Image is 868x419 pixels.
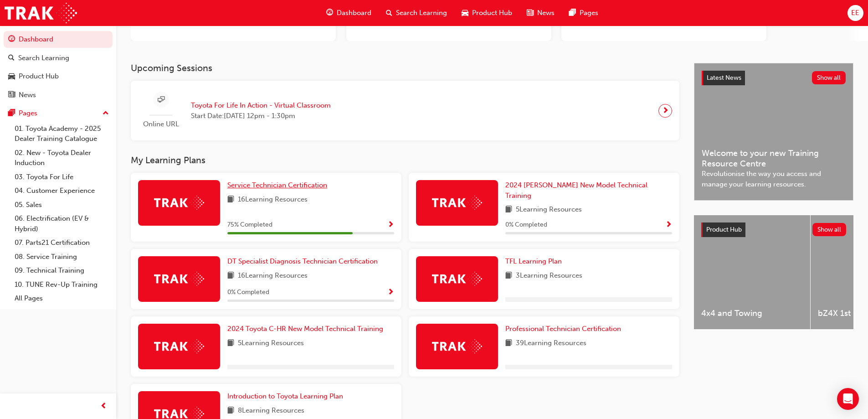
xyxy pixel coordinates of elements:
[191,100,331,111] span: Toyota For Life In Action - Virtual Classroom
[527,7,534,19] span: news-icon
[665,219,672,231] button: Show Progress
[4,29,113,105] button: DashboardSearch LearningProduct HubNews
[11,146,113,170] a: 02. New - Toyota Dealer Induction
[387,221,394,229] span: Show Progress
[19,108,37,119] div: Pages
[11,198,113,212] a: 05. Sales
[8,54,15,62] span: search-icon
[387,219,394,231] button: Show Progress
[238,405,304,417] span: 8 Learning Resources
[8,72,15,81] span: car-icon
[227,270,234,282] span: book-icon
[505,270,512,282] span: book-icon
[131,63,679,73] h3: Upcoming Sessions
[11,122,113,146] a: 01. Toyota Academy - 2025 Dealer Training Catalogue
[138,119,184,129] span: Online URL
[701,222,846,237] a: Product HubShow all
[11,184,113,198] a: 04. Customer Experience
[227,220,272,230] span: 75 % Completed
[100,401,107,412] span: prev-icon
[238,194,308,206] span: 16 Learning Resources
[227,324,387,334] a: 2024 Toyota C-HR New Model Technical Training
[505,257,562,265] span: TFL Learning Plan
[227,338,234,349] span: book-icon
[4,68,113,85] a: Product Hub
[662,104,669,117] span: next-icon
[396,8,447,18] span: Search Learning
[516,338,586,349] span: 39 Learning Resources
[227,325,383,333] span: 2024 Toyota C-HR New Model Technical Training
[702,169,846,189] span: Revolutionise the way you access and manage your learning resources.
[227,180,331,191] a: Service Technician Certification
[337,8,371,18] span: Dashboard
[227,194,234,206] span: book-icon
[326,7,333,19] span: guage-icon
[11,291,113,305] a: All Pages
[4,50,113,67] a: Search Learning
[694,215,810,329] a: 4x4 and Towing
[505,180,672,201] a: 2024 [PERSON_NAME] New Model Technical Training
[154,196,204,210] img: Trak
[837,388,859,410] div: Open Intercom Messenger
[462,7,468,19] span: car-icon
[238,270,308,282] span: 16 Learning Resources
[4,105,113,122] button: Pages
[131,155,679,166] h3: My Learning Plans
[562,4,606,22] a: pages-iconPages
[707,74,741,82] span: Latest News
[8,91,15,99] span: news-icon
[18,53,69,63] div: Search Learning
[432,339,482,353] img: Trak
[812,223,847,236] button: Show all
[505,325,621,333] span: Professional Technician Certification
[387,289,394,297] span: Show Progress
[386,7,392,19] span: search-icon
[227,391,347,402] a: Introduction to Toyota Learning Plan
[8,36,15,44] span: guage-icon
[227,256,381,267] a: DT Specialist Diagnosis Technician Certification
[154,272,204,286] img: Trak
[702,148,846,169] span: Welcome to your new Training Resource Centre
[4,87,113,103] a: News
[5,3,77,23] img: Trak
[4,31,113,48] a: Dashboard
[569,7,576,19] span: pages-icon
[519,4,562,22] a: news-iconNews
[227,257,378,265] span: DT Specialist Diagnosis Technician Certification
[238,338,304,349] span: 5 Learning Resources
[227,405,234,417] span: book-icon
[454,4,519,22] a: car-iconProduct Hub
[379,4,454,22] a: search-iconSearch Learning
[319,4,379,22] a: guage-iconDashboard
[505,204,512,216] span: book-icon
[702,71,846,85] a: Latest NewsShow all
[505,256,565,267] a: TFL Learning Plan
[516,270,582,282] span: 3 Learning Resources
[516,204,582,216] span: 5 Learning Resources
[191,111,331,121] span: Start Date: [DATE] 12pm - 1:30pm
[851,8,859,18] span: EE
[580,8,598,18] span: Pages
[847,5,863,21] button: EE
[694,63,853,201] a: Latest NewsShow allWelcome to your new Training Resource CentreRevolutionise the way you access a...
[665,221,672,229] span: Show Progress
[432,196,482,210] img: Trak
[227,392,343,400] span: Introduction to Toyota Learning Plan
[432,272,482,286] img: Trak
[138,88,672,133] a: Online URLToyota For Life In Action - Virtual ClassroomStart Date:[DATE] 12pm - 1:30pm
[11,278,113,292] a: 10. TUNE Rev-Up Training
[505,220,547,230] span: 0 % Completed
[537,8,555,18] span: News
[19,71,59,82] div: Product Hub
[387,287,394,298] button: Show Progress
[11,264,113,278] a: 09. Technical Training
[505,181,647,200] span: 2024 [PERSON_NAME] New Model Technical Training
[11,212,113,236] a: 06. Electrification (EV & Hybrid)
[19,90,36,100] div: News
[227,287,269,298] span: 0 % Completed
[158,94,164,106] span: sessionType_ONLINE_URL-icon
[706,226,742,233] span: Product Hub
[812,71,846,84] button: Show all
